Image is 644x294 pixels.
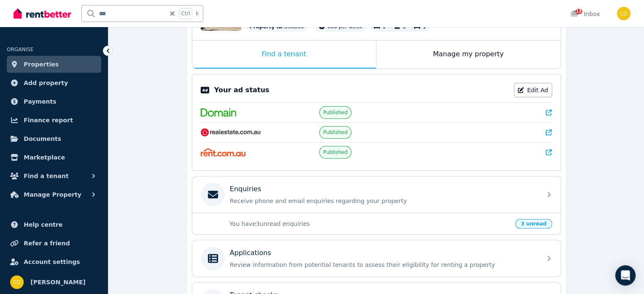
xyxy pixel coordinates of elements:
[192,240,561,277] a: ApplicationsReview information from potential tenants to assess their eligibility for renting a p...
[24,190,81,200] span: Manage Property
[230,197,536,205] p: Receive phone and email enquiries regarding your property
[10,275,24,289] img: Chris Dimitropoulos
[7,216,101,233] a: Help centre
[24,59,59,69] span: Properties
[514,83,552,97] a: Edit Ad
[323,109,348,116] span: Published
[7,56,101,73] a: Properties
[7,112,101,129] a: Finance report
[323,129,348,136] span: Published
[24,220,63,230] span: Help centre
[24,96,56,107] span: Payments
[230,261,536,269] p: Review information from potential tenants to assess their eligibility for renting a property
[14,7,71,20] img: RentBetter
[24,78,68,88] span: Add property
[230,248,271,258] p: Applications
[179,8,192,19] span: Ctrl
[201,128,261,137] img: RealEstate.com.au
[615,265,636,286] div: Open Intercom Messenger
[24,257,80,267] span: Account settings
[7,235,101,252] a: Refer a friend
[192,176,561,213] a: EnquiriesReceive phone and email enquiries regarding your property
[323,149,348,156] span: Published
[24,115,73,125] span: Finance report
[192,41,376,69] div: Find a tenant
[7,168,101,184] button: Find a tenant
[24,152,65,162] span: Marketplace
[7,149,101,166] a: Marketplace
[575,9,582,14] span: 13
[24,134,61,144] span: Documents
[7,74,101,91] a: Add property
[617,7,630,20] img: Chris Dimitropoulos
[376,41,561,69] div: Manage my property
[201,108,236,117] img: Domain.com.au
[7,253,101,270] a: Account settings
[214,85,269,95] p: Your ad status
[30,277,86,287] span: [PERSON_NAME]
[24,238,70,248] span: Refer a friend
[7,47,33,52] span: ORGANISE
[230,184,261,194] p: Enquiries
[229,220,511,228] p: You have 3 unread enquiries
[7,130,101,147] a: Documents
[570,10,600,18] div: Inbox
[24,171,69,181] span: Find a tenant
[7,93,101,110] a: Payments
[515,219,552,228] span: 3 unread
[196,10,199,17] span: k
[7,186,101,203] button: Manage Property
[201,148,246,157] img: Rent.com.au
